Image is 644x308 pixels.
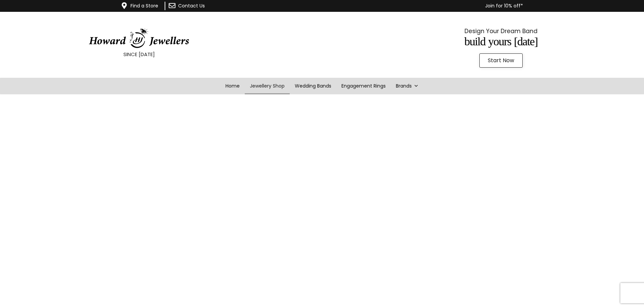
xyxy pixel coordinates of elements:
a: Contact Us [178,2,205,9]
a: Brands [391,78,424,94]
p: Join for 10% off* [244,2,523,10]
a: Engagement Rings [336,78,391,94]
a: Find a Store [130,2,158,9]
a: Jewellery Shop [245,78,290,94]
span: Build Yours [DATE] [464,35,538,48]
a: Start Now [479,53,523,68]
a: Home [220,78,245,94]
img: HowardJewellersLogo-04 [88,28,190,48]
p: SINCE [DATE] [17,50,261,59]
span: Start Now [488,58,514,63]
a: Wedding Bands [290,78,336,94]
p: Design Your Dream Band [379,26,623,36]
